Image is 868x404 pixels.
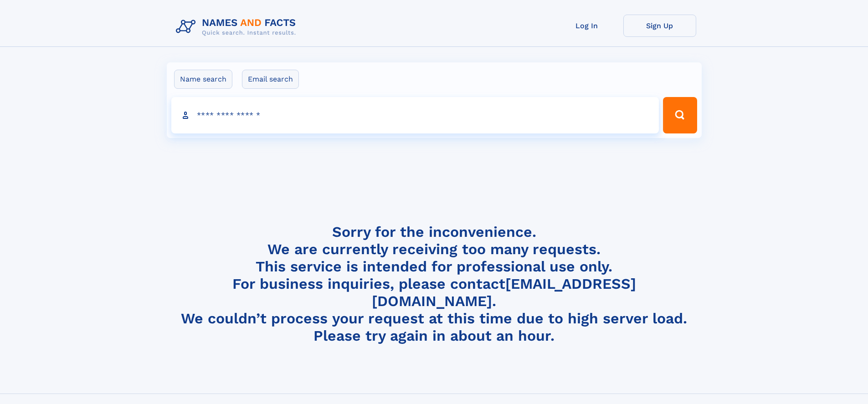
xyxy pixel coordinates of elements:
[623,15,696,37] a: Sign Up
[174,70,232,89] label: Name search
[172,223,696,345] h4: Sorry for the inconvenience. We are currently receiving too many requests. This service is intend...
[550,15,623,37] a: Log In
[171,97,659,133] input: search input
[372,275,636,310] a: [EMAIL_ADDRESS][DOMAIN_NAME]
[172,15,303,39] img: Logo Names and Facts
[663,97,697,133] button: Search Button
[242,70,299,89] label: Email search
